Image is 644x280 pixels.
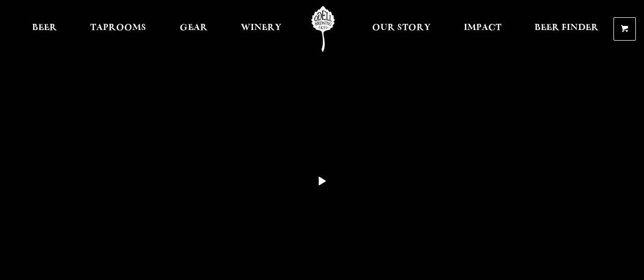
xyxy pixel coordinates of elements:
[528,6,605,52] a: Beer Finder
[464,24,501,32] span: Impact
[173,6,214,52] a: Gear
[83,6,153,52] a: Taprooms
[25,6,64,52] a: Beer
[90,24,146,32] span: Taprooms
[535,24,599,32] span: Beer Finder
[457,6,508,52] a: Impact
[234,6,288,52] a: Winery
[366,6,437,52] a: Our Story
[180,24,208,32] span: Gear
[372,24,431,32] span: Our Story
[304,6,342,52] a: Odell Home
[241,24,282,32] span: Winery
[32,24,57,32] span: Beer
